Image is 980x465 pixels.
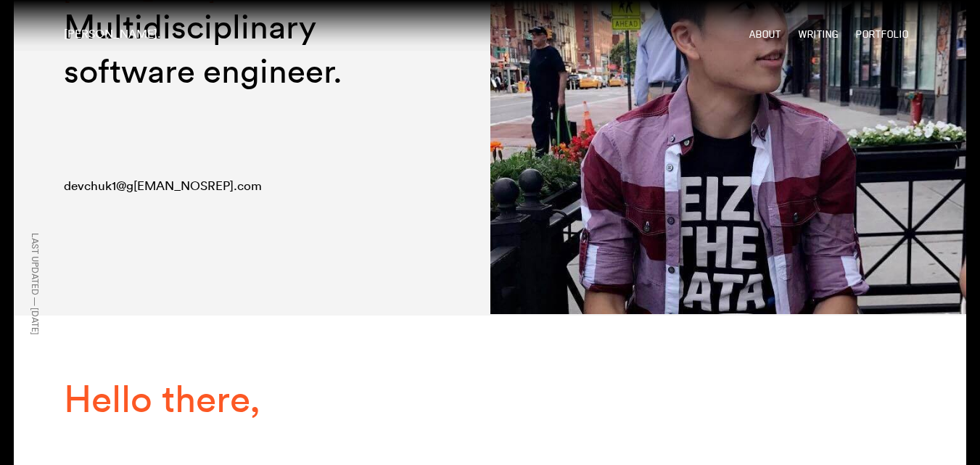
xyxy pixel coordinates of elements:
a: [PERSON_NAME]. [64,26,160,41]
a: Writing [799,28,839,41]
div: moc.[PERSON_NAME] g@1kuhcved [64,180,262,192]
a: Portfolio [856,28,909,41]
aside: LAST UPDATED — [DATE] [30,233,39,335]
div: Hello there, [64,379,484,417]
a: About [749,28,781,41]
